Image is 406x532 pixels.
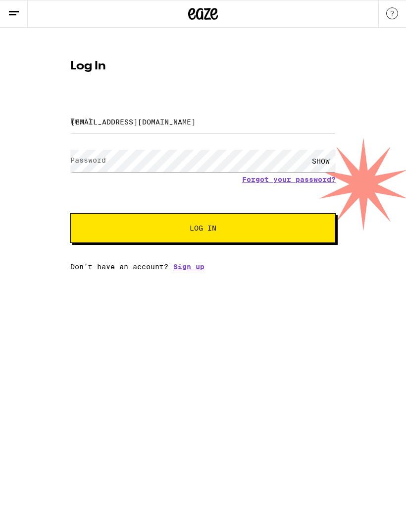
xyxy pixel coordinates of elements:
[242,176,336,183] a: Forgot your password?
[70,60,336,72] h1: Log In
[190,225,216,232] span: Log In
[70,117,93,125] label: Email
[306,150,336,172] div: SHOW
[70,263,336,271] div: Don't have an account?
[6,7,71,15] span: Hi. Need any help?
[70,111,336,133] input: Email
[70,156,106,164] label: Password
[173,263,204,271] a: Sign up
[70,213,336,243] button: Log In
